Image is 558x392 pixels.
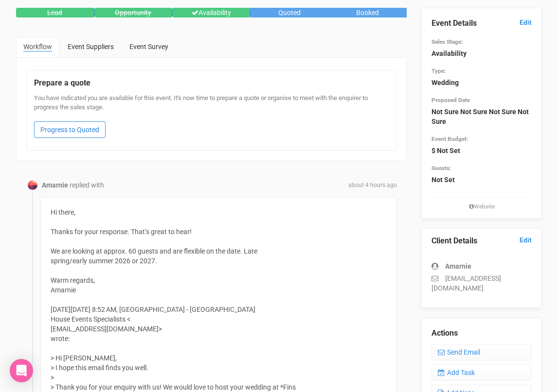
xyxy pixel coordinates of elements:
small: Proposed Date [432,97,470,103]
strong: Amarnie [445,262,471,270]
small: Sales Stage: [432,38,463,45]
div: You have indicated you are available for this event. It's now time to prepare a quote or organise... [34,94,389,143]
a: Add Task [432,364,532,381]
div: Opportunity [94,8,173,17]
strong: Availability [432,50,467,57]
span: about 4 hours ago [348,181,397,189]
legend: Event Details [432,18,532,29]
small: Guests: [432,165,451,171]
strong: Amarnie [42,181,68,189]
legend: Prepare a quote [34,78,389,89]
span: replied with [70,181,104,189]
strong: $ Not Set [432,147,460,154]
a: Send Email [432,344,532,360]
a: Event Survey [122,37,176,56]
small: Website [432,203,532,211]
a: Edit [520,236,532,245]
small: Type: [432,68,446,74]
small: Event Budget: [432,136,468,142]
div: Booked [329,8,407,17]
img: Profile Image [28,180,37,190]
legend: Client Details [432,236,532,247]
div: Availability [172,8,251,17]
div: Quoted [251,8,329,17]
div: Open Intercom Messenger [10,359,33,382]
div: Lead [16,8,94,17]
a: Edit [520,18,532,27]
a: Workflow [16,37,59,57]
strong: Wedding [432,79,459,86]
strong: Not Sure Not Sure Not Sure Not Sure [432,108,529,125]
p: [EMAIL_ADDRESS][DOMAIN_NAME] [432,273,532,293]
legend: Actions [432,328,532,339]
strong: Not Set [432,176,455,184]
a: Progress to Quoted [34,121,106,138]
a: Event Suppliers [60,37,121,56]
